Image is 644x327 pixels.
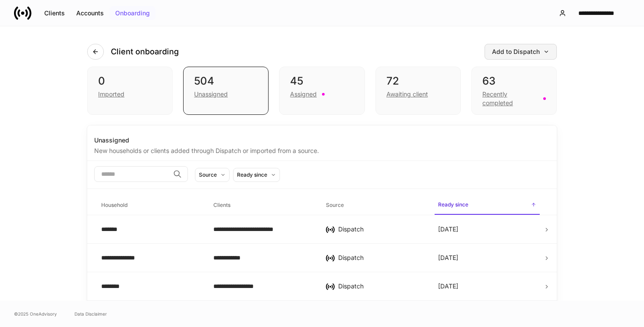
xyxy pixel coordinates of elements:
[210,196,315,214] span: Clients
[386,90,428,99] div: Awaiting client
[485,44,557,60] button: Add to Dispatch
[94,136,550,145] div: Unassigned
[290,90,317,99] div: Assigned
[71,6,110,20] button: Accounts
[435,196,540,215] span: Ready since
[386,74,450,88] div: 72
[279,67,364,115] div: 45Assigned
[338,282,424,291] div: Dispatch
[290,74,354,88] div: 45
[115,10,150,16] div: Onboarding
[194,90,228,99] div: Unassigned
[237,171,267,179] div: Ready since
[213,201,230,209] h6: Clients
[39,6,71,20] button: Clients
[338,253,424,262] div: Dispatch
[322,196,428,214] span: Source
[492,49,549,55] div: Add to Dispatch
[438,282,458,291] p: [DATE]
[98,74,162,88] div: 0
[74,310,107,317] a: Data Disclaimer
[326,201,344,209] h6: Source
[471,67,557,115] div: 63Recently completed
[199,171,217,179] div: Source
[195,168,230,182] button: Source
[375,67,461,115] div: 72Awaiting client
[94,145,550,155] div: New households or clients added through Dispatch or imported from a source.
[438,200,468,209] h6: Ready since
[233,168,280,182] button: Ready since
[338,225,424,234] div: Dispatch
[14,310,57,317] span: © 2025 OneAdvisory
[110,6,156,20] button: Onboarding
[111,46,179,57] h4: Client onboarding
[438,225,458,234] p: [DATE]
[482,90,538,107] div: Recently completed
[183,67,269,115] div: 504Unassigned
[76,10,104,16] div: Accounts
[438,253,458,262] p: [DATE]
[44,10,65,16] div: Clients
[98,90,124,99] div: Imported
[87,67,173,115] div: 0Imported
[98,196,203,214] span: Household
[194,74,258,88] div: 504
[101,201,127,209] h6: Household
[482,74,546,88] div: 63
